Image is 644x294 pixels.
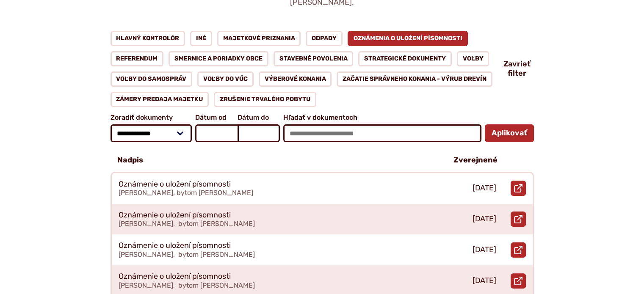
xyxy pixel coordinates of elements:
p: Zverejnené [453,156,498,165]
span: Dátum od [195,114,238,121]
button: Aplikovať [485,124,534,142]
span: [PERSON_NAME], bytom [PERSON_NAME] [119,250,255,258]
a: Voľby do samospráv [111,71,193,87]
a: Zrušenie trvalého pobytu [214,92,316,107]
a: Voľby [457,51,489,66]
p: [DATE] [473,184,496,193]
a: Odpady [306,31,343,46]
p: [DATE] [473,245,496,255]
a: Strategické dokumenty [358,51,452,66]
a: Stavebné povolenia [274,51,354,66]
p: Nadpis [117,156,143,165]
span: Zavrieť filter [503,60,531,78]
span: Hľadať v dokumentoch [283,114,481,121]
select: Zoradiť dokumenty [111,124,192,142]
button: Zavrieť filter [503,60,534,78]
a: Oznámenia o uložení písomnosti [348,31,468,46]
span: Dátum do [238,114,280,121]
a: Referendum [111,51,164,66]
p: [DATE] [473,276,496,286]
a: Voľby do VÚC [197,71,254,87]
input: Dátum do [238,124,280,142]
p: Oznámenie o uložení písomnosti [119,272,231,281]
a: Smernice a poriadky obce [169,51,268,66]
p: Oznámenie o uložení písomnosti [119,180,231,189]
a: Iné [190,31,212,46]
a: Majetkové priznania [217,31,301,46]
span: Zoradiť dokumenty [111,114,192,121]
input: Hľadať v dokumentoch [283,124,481,142]
a: Výberové konania [259,71,332,87]
span: [PERSON_NAME], bytom [PERSON_NAME] [119,220,255,228]
input: Dátum od [195,124,238,142]
p: Oznámenie o uložení písomnosti [119,211,231,220]
a: Začatie správneho konania - výrub drevín [337,71,492,87]
p: [DATE] [473,214,496,224]
a: Zámery predaja majetku [111,92,209,107]
p: Oznámenie o uložení písomnosti [119,241,231,250]
a: Hlavný kontrolór [111,31,185,46]
span: [PERSON_NAME], bytom [PERSON_NAME] [119,189,253,197]
span: [PERSON_NAME], bytom [PERSON_NAME] [119,281,255,289]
